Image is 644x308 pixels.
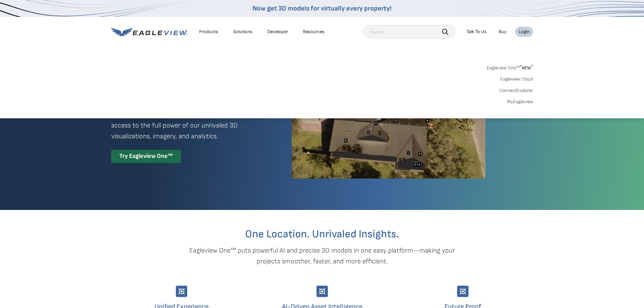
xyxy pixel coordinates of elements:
[519,29,530,35] div: Login
[363,25,455,39] input: Search
[267,29,288,35] a: Developer
[111,150,181,163] div: Try Eagleview One™
[457,286,469,297] img: Group-9744.svg
[499,29,506,35] a: Buy
[520,65,533,71] span: NEW
[303,29,325,35] div: Resources
[176,286,187,297] img: Group-9744.svg
[499,88,533,94] a: ConnectExplorer
[500,76,533,82] a: Eagleview Cloud
[111,109,267,142] p: A premium digital experience that provides seamless access to the full power of our unrivaled 3D ...
[487,63,533,71] a: Eagleview One™*NEW*
[253,4,391,13] a: Now get 3D models for virtually every property!
[507,99,533,105] a: MyEagleview
[199,29,218,35] div: Products
[116,229,528,240] h2: One Location. Unrivaled Insights.
[467,29,486,35] div: Talk To Us
[316,286,328,297] img: Group-9744.svg
[233,29,253,35] div: Solutions
[177,245,467,267] p: Eagleview One™ puts powerful AI and precise 3D models in one easy platform—making your projects s...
